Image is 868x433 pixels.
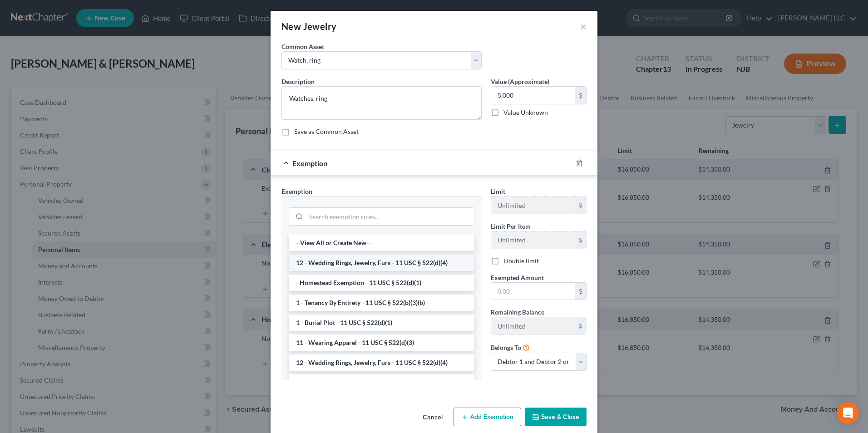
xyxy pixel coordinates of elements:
li: 1 - Tenancy By Entirety - 11 USC § 522(b)(3)(b) [289,295,474,311]
span: Exempted Amount [491,274,544,281]
input: 0.00 [491,87,575,104]
span: Belongs To [491,344,521,351]
div: $ [575,283,586,300]
label: Value Unknown [503,108,548,117]
div: New Jewelry [281,20,336,33]
label: Common Asset [281,42,324,51]
span: Description [281,78,315,85]
li: 12 - Wedding Rings, Jewelry, Furs - 11 USC § 522(d)(4) [289,255,474,271]
li: 1 - Burial Plot - 11 USC § 522(d)(1) [289,315,474,331]
label: Remaining Balance [491,307,544,317]
label: Save as Common Asset [294,127,359,136]
label: Limit Per Item [491,221,531,231]
label: Double limit [503,256,539,266]
div: $ [575,197,586,214]
button: Save & Close [525,408,587,427]
div: $ [575,317,586,335]
button: Cancel [415,408,450,427]
input: -- [491,231,575,249]
label: Value (Approximate) [491,77,549,86]
input: -- [491,317,575,335]
span: Limit [491,187,505,195]
span: Exemption [292,159,327,167]
li: 12 - Wedding Rings, Jewelry, Furs - 11 USC § 522(d)(4) [289,354,474,371]
button: Add Exemption [454,408,521,427]
input: -- [491,197,575,214]
li: 13 - Animals & Livestock - 11 USC § 522(d)(3) [289,374,474,391]
li: 11 - Wearing Apparel - 11 USC § 522(d)(3) [289,335,474,351]
input: 0.00 [491,283,575,300]
span: Exemption [281,187,312,195]
div: Open Intercom Messenger [837,402,859,424]
li: --View All or Create New-- [289,235,474,251]
div: $ [575,231,586,249]
input: Search exemption rules... [306,208,474,225]
button: × [580,21,587,32]
div: $ [575,87,586,104]
li: - Homestead Exemption - 11 USC § 522(d)(1) [289,275,474,291]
